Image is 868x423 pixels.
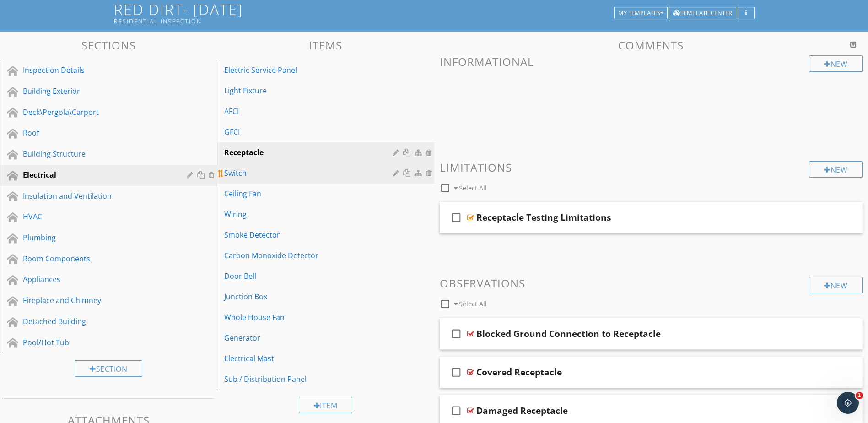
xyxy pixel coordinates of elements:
div: Junction Box [224,291,395,302]
i: check_box_outline_blank [449,206,464,228]
div: Plumbing [23,232,173,243]
div: New [809,161,863,178]
i: check_box_outline_blank [449,323,464,345]
div: Pool/Hot Tub [23,337,173,348]
div: Blocked Ground Connection to Receptacle [476,328,661,339]
h1: Red Dirt- [DATE] [114,1,755,25]
div: My Templates [618,10,663,16]
div: Receptacle [224,147,395,158]
div: Damaged Receptacle [476,405,568,416]
i: check_box_outline_blank [449,361,464,383]
div: Light Fixture [224,85,395,96]
div: New [809,55,863,72]
div: New [809,277,863,293]
a: Template Center [669,8,736,16]
div: GFCI [224,126,395,137]
h3: Informational [440,55,863,68]
div: AFCI [224,106,395,117]
div: Fireplace and Chimney [23,295,173,306]
div: Smoke Detector [224,229,395,240]
div: Template Center [673,10,732,16]
iframe: Intercom live chat [837,392,859,414]
div: Section [75,360,142,377]
div: Insulation and Ventilation [23,190,173,201]
div: Building Exterior [23,86,173,97]
div: Room Components [23,253,173,264]
div: Generator [224,332,395,343]
h3: Limitations [440,161,863,174]
div: Appliances [23,274,173,285]
div: Sub / Distribution Panel [224,374,395,385]
div: Electric Service Panel [224,65,395,76]
div: Roof [23,127,173,138]
div: Covered Receptacle [476,367,562,378]
div: Door Bell [224,271,395,282]
div: Electrical [23,169,173,180]
button: Template Center [669,7,736,20]
div: Inspection Details [23,65,173,76]
div: Deck\Pergola\Carport [23,107,173,118]
button: My Templates [614,7,668,20]
div: Residential Inspection [114,17,617,25]
div: Whole House Fan [224,312,395,323]
h3: Observations [440,277,863,289]
div: Carbon Monoxide Detector [224,250,395,261]
div: Receptacle Testing Limitations [476,212,611,223]
span: Select All [459,184,487,192]
h3: Items [217,39,434,51]
i: check_box_outline_blank [449,400,464,422]
div: Detached Building [23,316,173,327]
div: Wiring [224,209,395,220]
div: Item [299,397,353,413]
span: Select All [459,299,487,308]
div: Ceiling Fan [224,188,395,199]
div: Electrical Mast [224,353,395,364]
div: HVAC [23,211,173,222]
span: 1 [856,392,863,399]
div: Building Structure [23,148,173,159]
h3: Comments [440,39,863,51]
div: Switch [224,168,395,179]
